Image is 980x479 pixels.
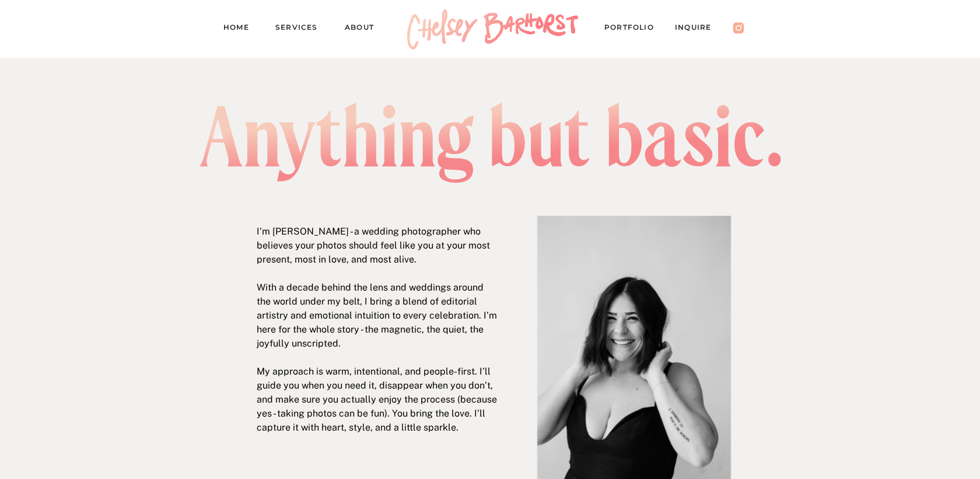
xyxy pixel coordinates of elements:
[604,21,665,37] a: PORTFOLIO
[257,225,499,435] p: I’m [PERSON_NAME] - a wedding photographer who believes your photos should feel like you at your ...
[345,21,385,37] a: About
[275,21,328,37] a: Services
[675,21,723,37] a: Inquire
[223,21,258,37] a: Home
